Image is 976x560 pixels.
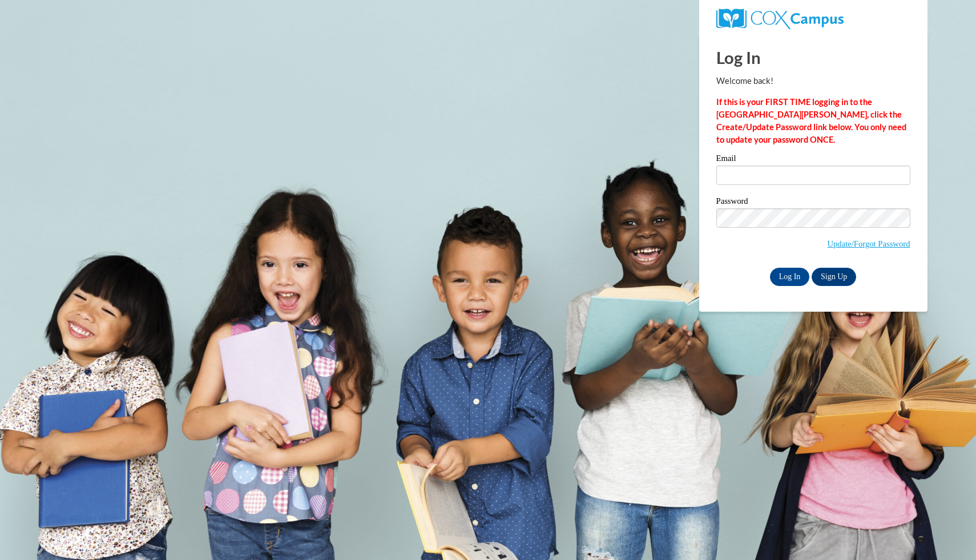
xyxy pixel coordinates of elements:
[812,268,856,286] a: Sign Up
[827,239,910,248] a: Update/Forgot Password
[770,268,810,286] input: Log In
[716,75,910,87] p: Welcome back!
[716,46,910,69] h1: Log In
[716,97,906,144] strong: If this is your FIRST TIME logging in to the [GEOGRAPHIC_DATA][PERSON_NAME], click the Create/Upd...
[716,154,910,166] label: Email
[716,9,844,29] img: COX Campus
[716,197,910,208] label: Password
[716,13,844,23] a: COX Campus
